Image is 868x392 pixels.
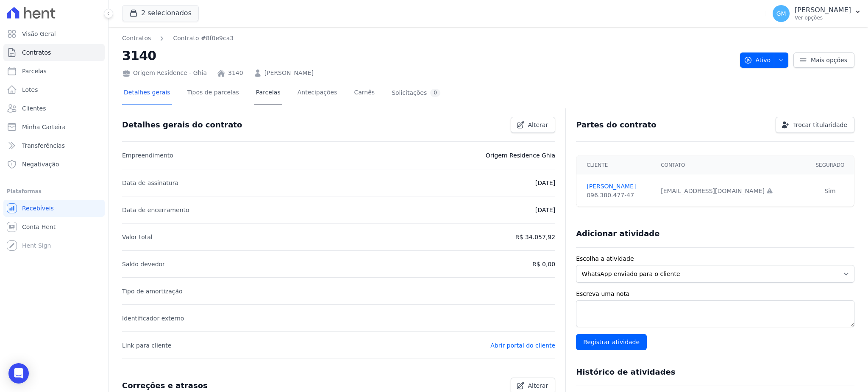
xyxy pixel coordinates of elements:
div: Origem Residence - Ghia [122,69,207,77]
span: Transferências [22,141,65,150]
th: Contato [656,155,806,175]
button: Ativo [740,52,789,68]
a: Abrir portal do cliente [490,342,555,349]
a: Parcelas [254,82,282,105]
a: Negativação [3,156,105,173]
span: Minha Carteira [22,123,66,131]
div: 096.380.477-47 [587,191,651,200]
h3: Detalhes gerais do contrato [122,120,242,130]
span: Recebíveis [22,204,54,213]
p: Valor total [122,232,153,242]
p: Tipo de amortização [122,286,183,296]
a: Mais opções [793,52,854,68]
div: [EMAIL_ADDRESS][DOMAIN_NAME] [661,187,801,196]
span: Trocar titularidade [793,121,847,129]
a: Transferências [3,137,105,154]
span: Clientes [22,104,46,113]
a: Trocar titularidade [776,117,854,133]
a: Detalhes gerais [122,82,172,105]
span: Alterar [528,121,548,129]
button: 2 selecionados [122,5,199,21]
a: Conta Hent [3,218,105,235]
label: Escolha a atividade [576,254,854,263]
a: Clientes [3,100,105,117]
div: Solicitações [392,89,440,97]
a: Recebíveis [3,200,105,217]
a: Minha Carteira [3,119,105,135]
nav: Breadcrumb [122,34,234,43]
a: Antecipações [296,82,339,105]
span: Lotes [22,86,38,94]
td: Sim [806,175,854,207]
a: Carnês [352,82,376,105]
a: [PERSON_NAME] [264,69,314,77]
p: Ver opções [795,14,851,21]
a: Visão Geral [3,25,105,42]
p: Link para cliente [122,340,171,351]
button: GM [PERSON_NAME] Ver opções [766,2,868,25]
label: Escreva uma nota [576,290,854,298]
span: Mais opções [811,56,847,64]
p: Data de encerramento [122,205,189,215]
a: Contratos [122,34,151,43]
p: Empreendimento [122,150,173,160]
span: Conta Hent [22,223,56,231]
h3: Histórico de atividades [576,367,675,377]
a: Tipos de parcelas [186,82,241,105]
p: [DATE] [535,205,555,215]
div: Plataformas [7,186,101,196]
h2: 3140 [122,46,733,65]
a: [PERSON_NAME] [587,182,651,191]
span: Parcelas [22,67,47,75]
p: Origem Residence Ghia [486,150,555,160]
p: [DATE] [535,178,555,188]
h3: Partes do contrato [576,120,657,130]
span: Alterar [528,381,548,390]
p: [PERSON_NAME] [795,6,851,14]
p: Identificador externo [122,313,184,323]
div: Open Intercom Messenger [8,363,29,384]
h3: Correções e atrasos [122,381,208,391]
h3: Adicionar atividade [576,229,659,239]
a: Contrato #8f0e9ca3 [173,34,234,43]
a: Lotes [3,81,105,98]
a: Solicitações0 [390,82,442,105]
p: Data de assinatura [122,178,178,188]
span: GM [776,11,786,17]
a: Parcelas [3,63,105,80]
input: Registrar atividade [576,334,647,350]
th: Segurado [806,155,854,175]
p: R$ 34.057,92 [515,232,555,242]
p: Saldo devedor [122,259,165,269]
a: 3140 [228,69,243,77]
a: Alterar [511,117,556,133]
p: R$ 0,00 [532,259,555,269]
th: Cliente [576,155,656,175]
nav: Breadcrumb [122,34,733,43]
div: 0 [430,89,440,97]
span: Negativação [22,160,59,168]
span: Contratos [22,48,51,57]
a: Contratos [3,44,105,61]
span: Visão Geral [22,30,56,38]
span: Ativo [744,52,771,68]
